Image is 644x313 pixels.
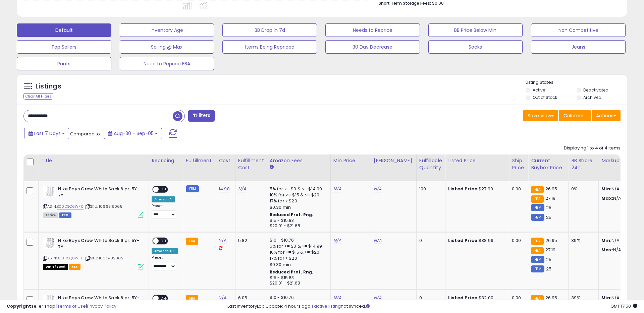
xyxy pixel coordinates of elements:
span: 27.19 [545,195,556,201]
strong: Min: [601,237,611,244]
div: Preset: [152,204,178,219]
small: FBM [531,204,544,211]
span: 27.19 [545,247,556,253]
a: N/A [333,237,341,244]
small: FBM [531,265,544,272]
a: B00DSQ6WF0 [57,255,84,261]
div: $15 - $15.83 [270,275,325,281]
button: Socks [428,40,523,54]
div: $10 - $10.76 [270,238,325,243]
b: Nike Boys Crew White Sock 6 pr. 5Y-7Y [58,186,140,200]
div: 0% [571,186,593,192]
a: N/A [374,237,382,244]
button: Actions [592,110,621,121]
b: Nike Boys Crew White Sock 6 pr. 5Y-7Y [58,238,140,252]
small: FBA [186,238,198,245]
small: FBA [531,238,543,245]
button: Jeans [531,40,626,54]
a: N/A [333,186,341,192]
div: 5% for >= $0 & <= $14.99 [270,243,325,249]
strong: Max: [601,247,613,253]
span: 2025-09-13 17:50 GMT [610,303,637,309]
button: Selling @ Max [120,40,214,54]
div: Current Buybox Price [531,157,566,171]
div: $20.01 - $21.68 [270,280,325,286]
label: Active [533,87,545,93]
label: Out of Stock [533,95,557,100]
div: Repricing [152,157,180,164]
span: OFF [159,238,169,244]
div: Last InventoryLab Update: 4 hours ago, not synced. [227,303,637,310]
button: Columns [559,110,591,121]
div: 100 [419,186,440,192]
div: 0 [419,238,440,244]
a: N/A [238,186,246,192]
div: Cost [219,157,232,164]
small: FBM [531,214,544,221]
span: 25 [546,204,551,211]
button: Last 7 Days [24,128,69,139]
button: 30 Day Decrease [325,40,420,54]
div: $0.30 min [270,262,325,268]
span: Aug-30 - Sep-05 [114,130,154,137]
div: $20.01 - $21.68 [270,223,325,229]
button: Top Sellers [17,40,111,54]
div: Fulfillable Quantity [419,157,442,171]
label: Deactivated [583,87,608,93]
button: Needs to Reprice [325,23,420,37]
div: BB Share 24h. [571,157,596,171]
div: seller snap | | [7,303,116,310]
small: FBA [531,195,543,203]
button: Pants [17,57,111,70]
span: Compared to: [70,131,101,137]
div: Amazon AI * [152,248,178,254]
b: Listed Price: [448,237,479,244]
div: Displaying 1 to 4 of 4 items [564,145,621,151]
button: Filters [188,110,214,122]
div: Ship Price [512,157,525,171]
small: FBA [531,247,543,254]
a: 14.98 [219,186,230,192]
span: | SKU: 1066402882 [85,255,123,261]
div: Title [41,157,146,164]
span: 26.95 [545,186,557,192]
small: FBM [531,256,544,263]
button: BB Price Below Min [428,23,523,37]
b: Listed Price: [448,186,479,192]
small: Amazon Fees. [270,164,274,170]
span: | SKU: 1066319065 [85,204,122,209]
div: 39% [571,238,593,244]
span: 25 [546,214,551,221]
div: $38.99 [448,238,504,244]
div: 17% for > $20 [270,198,325,204]
div: [PERSON_NAME] [374,157,414,164]
div: 0.00 [512,186,523,192]
small: FBA [531,186,543,193]
span: 25 [546,266,551,272]
button: Non Competitive [531,23,626,37]
b: Short Term Storage Fees: [379,0,431,6]
div: $15 - $15.83 [270,218,325,224]
span: FBM [59,212,71,218]
strong: Max: [601,195,613,201]
div: ASIN: [43,238,144,269]
div: Min Price [333,157,368,164]
span: Columns [563,112,585,119]
div: 17% for > $20 [270,255,325,261]
button: Default [17,23,111,37]
p: Listing States: [526,79,627,86]
b: Reduced Prof. Rng. [270,269,314,275]
div: 5.82 [238,238,262,244]
div: Fulfillment Cost [238,157,264,171]
span: 26.95 [545,237,557,244]
strong: Copyright [7,303,31,309]
div: Amazon Fees [270,157,328,164]
span: All listings that are currently out of stock and unavailable for purchase on Amazon [43,264,68,270]
a: B00DSQ6WF0 [57,204,84,209]
div: Amazon AI [152,196,175,202]
a: N/A [374,186,382,192]
div: $0.30 min [270,204,325,210]
a: N/A [219,237,227,244]
button: Need to Reprice FBA [120,57,214,70]
label: Archived [583,95,601,100]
